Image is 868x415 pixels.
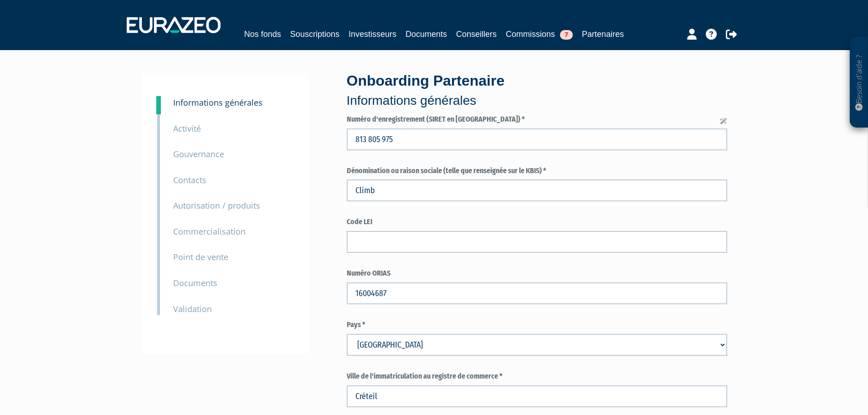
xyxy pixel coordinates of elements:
[127,17,221,33] img: 1732889491-logotype_eurazeo_blanc_rvb.png
[349,28,396,41] a: Investisseurs
[173,149,224,159] small: Gouvernance
[173,97,262,108] small: Informations générales
[560,30,573,40] span: 7
[173,174,206,185] small: Contacts
[854,41,864,123] p: Besoin d'aide ?
[173,303,212,314] small: Validation
[406,28,447,41] a: Documents
[156,96,161,114] a: 3
[347,320,727,330] label: Pays *
[347,92,727,110] p: Informations générales
[347,166,727,176] label: Dénomination ou raison sociale (telle que renseignée sur le KBIS) *
[456,28,497,41] a: Conseillers
[173,251,228,262] small: Point de vente
[347,71,727,110] div: Onboarding Partenaire
[582,28,624,41] a: Partenaires
[347,268,727,279] label: Numéro ORIAS
[173,277,217,288] small: Documents
[244,28,281,41] a: Nos fonds
[347,217,727,227] label: Code LEI
[173,123,201,134] small: Activité
[347,371,727,382] label: Ville de l'immatriculation au registre de commerce *
[720,117,727,126] span: Cette question permettra de pré-remplir certains champs
[347,114,727,125] label: Numéro d'enregistrement (SIRET en [GEOGRAPHIC_DATA]) *
[173,226,246,237] small: Commercialisation
[173,200,260,211] small: Autorisation / produits
[506,28,573,41] a: Commissions7
[290,28,339,41] a: Souscriptions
